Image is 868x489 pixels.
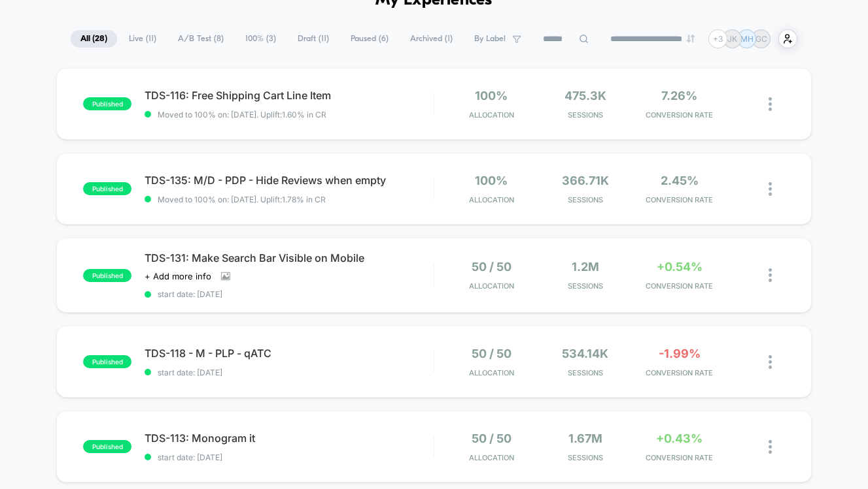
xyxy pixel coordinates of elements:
p: MH [740,34,754,44]
span: start date: [DATE] [145,368,433,377]
p: GC [755,34,767,44]
span: published [83,182,131,195]
span: 50 / 50 [472,347,512,360]
span: 7.26% [661,89,697,103]
img: close [769,97,772,111]
span: 100% [475,174,508,187]
span: + Add more info [145,271,211,281]
span: Sessions [542,281,629,291]
span: published [83,269,131,282]
span: +0.54% [657,260,703,274]
span: 534.14k [562,347,608,360]
img: close [769,268,772,282]
span: By Label [474,34,506,44]
span: TDS-131: Make Search Bar Visible on Mobile [145,251,433,264]
span: Sessions [542,368,629,377]
span: Live ( 11 ) [119,30,166,48]
span: CONVERSION RATE [636,281,723,291]
span: TDS-118 - M - PLP - qATC [145,347,433,360]
span: CONVERSION RATE [636,195,723,204]
p: JK [727,34,737,44]
span: published [83,97,131,110]
span: Moved to 100% on: [DATE] . Uplift: 1.78% in CR [158,195,326,204]
span: start date: [DATE] [145,452,433,462]
span: -1.99% [659,347,701,360]
span: CONVERSION RATE [636,110,723,119]
img: close [769,355,772,369]
span: Sessions [542,453,629,462]
span: Sessions [542,110,629,119]
span: 50 / 50 [472,432,512,445]
span: 2.45% [661,174,699,187]
span: Allocation [469,110,514,119]
span: start date: [DATE] [145,289,433,299]
span: A/B Test ( 8 ) [168,30,234,48]
span: 100% [475,89,508,103]
span: Draft ( 11 ) [288,30,339,48]
span: Paused ( 6 ) [341,30,398,48]
span: +0.43% [656,432,703,445]
span: published [83,355,131,368]
span: TDS-135: M/D - PDP - Hide Reviews when empty [145,174,433,187]
span: Allocation [469,195,514,204]
span: 1.2M [572,260,599,274]
img: close [769,182,772,196]
span: 475.3k [564,89,606,103]
span: 1.67M [568,432,602,445]
span: All ( 28 ) [71,30,117,48]
span: 366.71k [562,174,609,187]
span: Sessions [542,195,629,204]
span: 100% ( 3 ) [235,30,286,48]
span: TDS-113: Monogram it [145,432,433,445]
img: close [769,440,772,454]
div: + 3 [708,29,727,48]
span: Moved to 100% on: [DATE] . Uplift: 1.60% in CR [158,110,326,119]
span: TDS-116: Free Shipping Cart Line Item [145,89,433,102]
span: Archived ( 1 ) [400,30,462,48]
span: Allocation [469,368,514,377]
span: CONVERSION RATE [636,453,723,462]
span: Allocation [469,281,514,291]
span: Allocation [469,453,514,462]
img: end [687,35,695,42]
span: 50 / 50 [472,260,512,274]
span: published [83,440,131,453]
span: CONVERSION RATE [636,368,723,377]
